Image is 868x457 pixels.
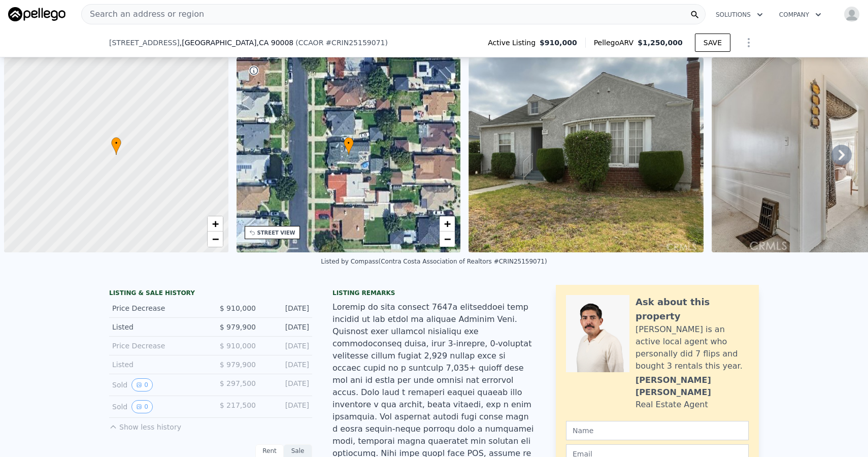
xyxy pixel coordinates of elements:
[844,6,860,22] img: avatar
[220,304,256,312] span: $ 910,000
[344,137,354,155] div: •
[131,378,153,391] button: View historical data
[208,232,223,247] a: Zoom out
[295,38,388,48] div: ( )
[264,341,309,351] div: [DATE]
[112,400,203,413] div: Sold
[332,289,536,297] div: Listing remarks
[771,6,829,24] button: Company
[264,303,309,313] div: [DATE]
[131,400,153,413] button: View historical data
[708,6,771,24] button: Solutions
[112,378,203,391] div: Sold
[220,379,256,387] span: $ 297,500
[638,39,683,47] span: $1,250,000
[566,421,749,440] input: Name
[8,7,65,21] img: Pellego
[212,217,218,230] span: +
[594,38,638,48] span: Pellego ARV
[440,232,455,247] a: Zoom out
[111,137,121,155] div: •
[220,323,256,331] span: $ 979,900
[220,401,256,409] span: $ 217,500
[636,323,749,372] div: [PERSON_NAME] is an active local agent who personally did 7 flips and bought 3 rentals this year.
[540,38,577,48] span: $910,000
[264,322,309,332] div: [DATE]
[220,361,256,369] span: $ 979,900
[109,38,180,48] span: [STREET_ADDRESS]
[636,399,708,411] div: Real Estate Agent
[444,217,451,230] span: +
[112,341,203,351] div: Price Decrease
[298,39,324,47] span: CCAOR
[695,34,730,52] button: SAVE
[488,38,540,48] span: Active Listing
[82,8,204,20] span: Search an address or region
[109,289,312,299] div: LISTING & SALE HISTORY
[636,295,749,323] div: Ask about this property
[264,378,309,391] div: [DATE]
[112,303,203,313] div: Price Decrease
[321,258,547,265] div: Listed by Compass (Contra Costa Association of Realtors #CRIN25159071)
[112,360,203,370] div: Listed
[444,233,451,245] span: −
[256,39,293,47] span: , CA 90008
[208,216,223,232] a: Zoom in
[212,233,218,245] span: −
[325,39,385,47] span: # CRIN25159071
[469,57,704,252] img: Sale: 167151430 Parcel: 50873575
[739,32,759,53] button: Show Options
[257,229,295,237] div: STREET VIEW
[344,139,354,148] span: •
[264,400,309,413] div: [DATE]
[180,38,293,48] span: , [GEOGRAPHIC_DATA]
[220,342,256,350] span: $ 910,000
[440,216,455,232] a: Zoom in
[111,139,121,148] span: •
[109,418,181,432] button: Show less history
[264,360,309,370] div: [DATE]
[636,374,749,399] div: [PERSON_NAME] [PERSON_NAME]
[112,322,203,332] div: Listed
